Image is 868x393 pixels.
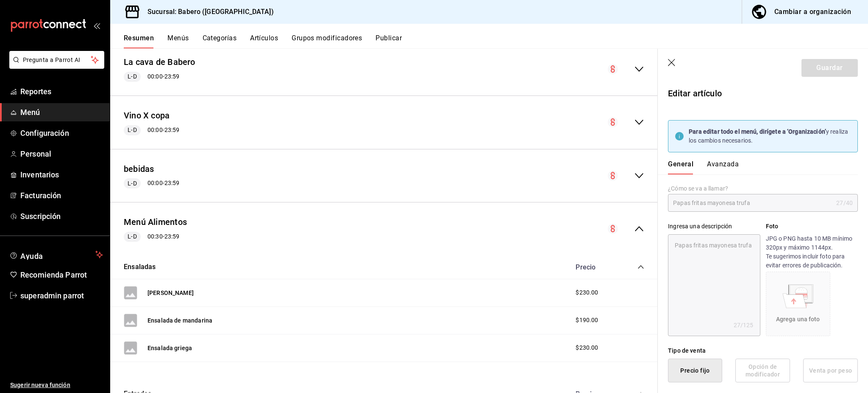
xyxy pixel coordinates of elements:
[707,160,739,174] button: Avanzada
[20,269,103,281] span: Recomienda Parrot
[20,211,103,222] span: Suscripción
[124,178,179,188] div: 00:00 - 23:59
[203,34,237,48] button: Categorías
[110,209,658,249] div: collapse-menu-row
[668,185,858,191] label: ¿Cómo se va a llamar?
[124,216,187,228] button: Menú Alimentos
[576,316,598,325] span: $190.00
[124,34,154,48] button: Resumen
[124,179,140,188] span: L-D
[9,51,104,69] button: Pregunta a Parrot AI
[147,289,194,297] button: [PERSON_NAME]
[576,288,598,297] span: $230.00
[124,34,868,48] div: navigation tabs
[124,262,156,272] button: Ensaladas
[250,34,278,48] button: Artículos
[23,56,91,65] span: Pregunta a Parrot AI
[124,163,154,175] button: bebidas
[6,62,104,70] a: Pregunta a Parrot AI
[668,160,848,174] div: navigation tabs
[20,250,92,260] span: Ayuda
[20,107,103,118] span: Menú
[689,128,826,135] strong: Para editar todo el menú, dirígete a ‘Organización’
[124,72,140,81] span: L-D
[10,381,103,390] span: Sugerir nueva función
[668,222,760,231] div: Ingresa una descripción
[576,343,598,352] span: $230.00
[689,127,851,145] div: y realiza los cambios necesarios.
[734,321,754,329] div: 27 /125
[376,34,402,48] button: Publicar
[668,160,693,174] button: General
[20,127,103,139] span: Configuración
[147,344,192,352] button: Ensalada griega
[124,232,140,241] span: L-D
[774,6,851,18] div: Cambiar a organización
[836,199,853,207] div: 27 /40
[668,346,858,355] div: Tipo de venta
[20,290,103,301] span: superadmin parrot
[124,232,187,242] div: 00:30 - 23:59
[110,103,658,142] div: collapse-menu-row
[124,126,140,135] span: L-D
[20,148,103,160] span: Personal
[147,316,212,325] button: Ensalada de mandarina
[124,72,195,82] div: 00:00 - 23:59
[110,49,658,89] div: collapse-menu-row
[167,34,189,48] button: Menús
[124,56,195,68] button: La cava de Babero
[20,190,103,201] span: Facturación
[567,263,621,271] div: Precio
[124,109,170,122] button: Vino X copa
[93,22,100,29] button: open_drawer_menu
[124,125,179,135] div: 00:00 - 23:59
[110,156,658,196] div: collapse-menu-row
[292,34,362,48] button: Grupos modificadores
[20,169,103,180] span: Inventarios
[141,7,274,17] h3: Sucursal: Babero ([GEOGRAPHIC_DATA])
[637,264,644,270] button: collapse-category-row
[766,234,858,270] p: JPG o PNG hasta 10 MB mínimo 320px y máximo 1144px. Te sugerimos incluir foto para evitar errores...
[766,222,858,231] p: Foto
[668,87,858,100] p: Editar artículo
[20,86,103,97] span: Reportes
